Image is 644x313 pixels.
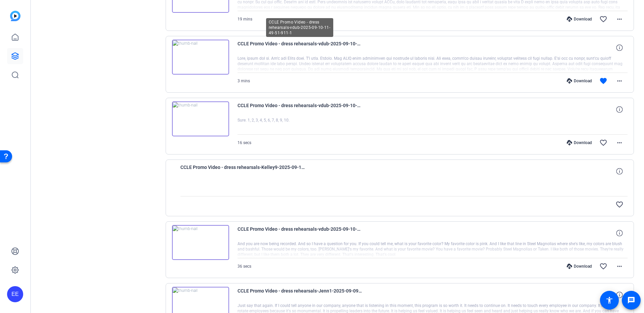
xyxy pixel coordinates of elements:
[238,101,362,118] span: CCLE Promo Video - dress rehearsals-vdub-2025-09-10-11-45-28-996-1
[615,139,624,147] mat-icon: more_horiz
[563,16,595,22] div: Download
[172,101,229,136] img: thumb-nail
[599,139,607,147] mat-icon: favorite_border
[238,40,362,56] span: CCLE Promo Video - dress rehearsals-vdub-2025-09-10-11-49-51-911-1
[615,15,624,23] mat-icon: more_horiz
[7,286,23,302] div: EE
[599,77,607,85] mat-icon: favorite
[180,163,305,179] span: CCLE Promo Video - dress rehearsals-Kelley9-2025-09-10-11-45-28-996-0
[238,140,251,145] span: 16 secs
[615,200,624,209] mat-icon: favorite_border
[627,296,635,304] mat-icon: message
[238,287,362,303] span: CCLE Promo Video - dress rehearsals-Jenn1-2025-09-09-16-34-04-548-0
[605,296,613,304] mat-icon: accessibility
[238,17,252,21] span: 19 mins
[599,15,607,23] mat-icon: favorite_border
[563,140,595,145] div: Download
[563,78,595,84] div: Download
[10,11,20,21] img: blue-gradient.svg
[238,264,251,269] span: 36 secs
[599,262,607,270] mat-icon: favorite_border
[238,225,362,241] span: CCLE Promo Video - dress rehearsals-vdub-2025-09-10-11-40-53-870-1
[172,40,229,75] img: thumb-nail
[172,225,229,260] img: thumb-nail
[563,264,595,269] div: Download
[238,79,250,83] span: 3 mins
[615,77,624,85] mat-icon: more_horiz
[615,262,624,270] mat-icon: more_horiz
